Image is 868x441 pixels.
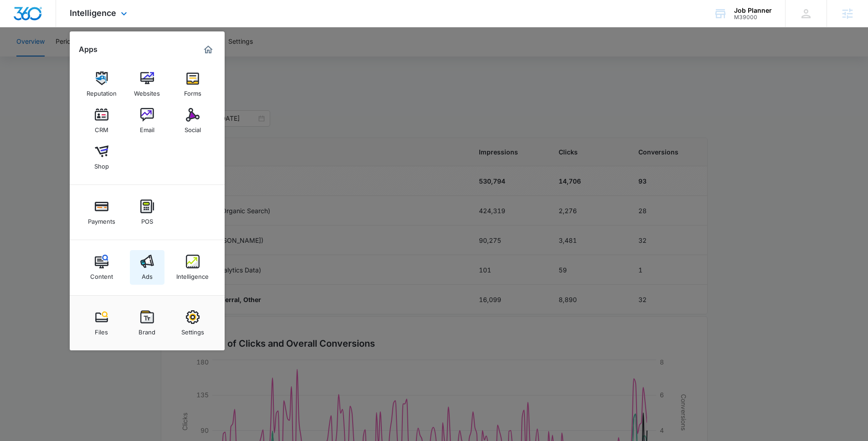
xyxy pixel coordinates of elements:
a: Reputation [84,67,119,102]
span: Intelligence [70,8,116,18]
a: CRM [84,103,119,138]
div: account id [734,14,772,21]
div: Payments [88,213,115,225]
div: POS [141,213,153,225]
a: Settings [175,306,210,340]
div: Content [90,268,113,280]
div: Forms [184,85,201,97]
div: Settings [181,324,204,336]
a: Brand [130,306,164,340]
div: Email [140,122,154,133]
div: Intelligence [176,268,209,280]
a: Ads [130,250,164,285]
a: Files [84,306,119,340]
a: Websites [130,67,164,102]
div: Websites [134,85,160,97]
div: account name [734,7,772,14]
h2: Apps [79,45,98,54]
a: Intelligence [175,250,210,285]
a: Email [130,103,164,138]
a: Shop [84,140,119,174]
a: Social [175,103,210,138]
div: Social [185,122,201,133]
div: Reputation [87,85,117,97]
div: CRM [95,122,108,133]
a: Forms [175,67,210,102]
div: Ads [142,268,153,280]
div: Files [95,324,108,336]
a: Payments [84,195,119,230]
a: Content [84,250,119,285]
div: Brand [139,324,155,336]
a: Marketing 360® Dashboard [201,42,216,57]
a: POS [130,195,164,230]
div: Shop [94,158,109,170]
